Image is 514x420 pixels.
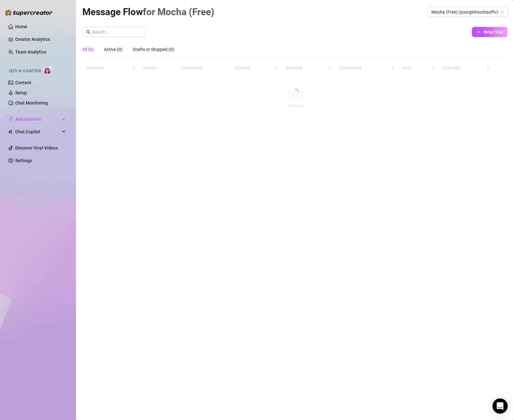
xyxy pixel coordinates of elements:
[86,30,91,34] span: search
[15,80,31,85] a: Content
[15,90,27,95] a: Setup
[143,6,214,17] span: for Mocha (Free)
[15,145,58,150] a: Discover Viral Videos
[92,29,142,35] input: Search...
[291,88,299,96] span: loading
[431,7,504,17] span: Mocha (Free) (yourgirlmochaoftv)
[15,127,60,137] span: Chat Copilot
[15,24,27,29] a: Home
[15,100,48,105] a: Chat Monitoring
[82,4,214,19] article: Message Flow
[133,46,174,53] div: Drafts or Stopped (0)
[104,46,123,53] div: Active (0)
[500,10,504,14] span: team
[82,46,94,53] div: All (0)
[15,49,46,54] a: Team Analytics
[492,398,508,414] div: Open Intercom Messenger
[484,29,503,35] span: New Flow
[15,114,60,124] span: Automations
[477,30,481,34] span: plus
[15,34,66,44] a: Creator Analytics
[8,117,13,122] span: thunderbolt
[15,158,32,163] a: Settings
[43,66,53,75] img: AI Chatter
[472,27,508,37] button: New Flow
[5,10,53,16] img: logo-BBDzfeDw.svg
[8,130,12,134] img: Chat Copilot
[9,68,41,74] span: Izzy AI Chatter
